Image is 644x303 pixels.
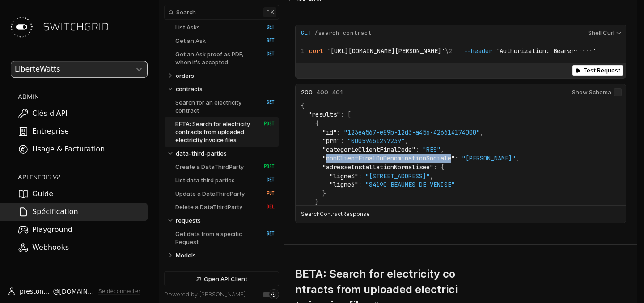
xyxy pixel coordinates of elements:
p: contracts [176,85,203,93]
span: DEL [257,204,275,210]
span: "[STREET_ADDRESS]" [365,172,430,180]
span: @ [53,287,59,296]
a: Models [176,248,275,262]
p: Create a DataThirdParty [175,163,244,171]
a: Search for an electricity contract GET [175,96,275,117]
a: BETA: Search for electricity contracts from uploaded electricity invoice files POST [175,117,275,147]
span: "results" [308,110,340,118]
span: , [480,128,483,136]
a: requests [176,214,275,227]
span: /search_contract [314,29,372,37]
a: Get an Ask GET [175,34,275,47]
span: '[URL][DOMAIN_NAME][PERSON_NAME]' [327,47,445,55]
span: : [340,110,344,118]
a: Powered by [PERSON_NAME] [165,291,246,298]
a: List data third parties GET [175,173,275,187]
a: Get data from a specific Request GET [175,227,275,248]
span: prestone.ngayo [20,287,53,296]
div: Set light mode [271,292,276,297]
a: orders [176,69,275,82]
span: "nomClientFinalOuDenominationSociale" [322,154,455,162]
p: orders [176,72,194,80]
a: data-third-parties [176,147,275,160]
p: data-third-parties [176,149,227,157]
span: "prm" [322,137,340,145]
span: "id" [322,128,337,136]
span: "[PERSON_NAME]" [462,154,516,162]
span: "00059461297239" [347,137,405,145]
a: contracts [176,82,275,96]
span: GET [301,29,312,37]
h2: ADMIN [18,92,148,101]
span: { [315,119,319,127]
p: Get an Ask proof as PDF, when it's accepted [175,50,254,66]
p: Update a DataThirdParty [175,189,245,198]
span: "84190 BEAUMES DE VENISE" [365,181,455,189]
span: Test Request [583,67,620,74]
span: PUT [257,190,275,197]
a: Delete a DataThirdParty DEL [175,200,275,214]
span: \ [301,47,449,55]
div: Example Responses [295,84,626,223]
a: Create a DataThirdParty POST [175,160,275,173]
span: --header [464,47,492,55]
span: "RES" [423,146,441,154]
span: "123e4567-e89b-12d3-a456-426614174000" [344,128,480,136]
span: } [322,189,326,198]
span: 400 [317,88,328,96]
span: , [516,154,519,162]
span: "categorieClientFinalCode" [322,146,415,154]
img: Switchgrid Logo [7,13,36,41]
span: [ [347,110,351,118]
span: GET [257,51,275,57]
span: , [430,172,433,180]
a: Open API Client [165,272,279,286]
span: : [358,172,362,180]
span: , [441,146,444,154]
p: Get data from a specific Request [175,230,254,246]
nav: Table of contents for Api [159,22,284,266]
span: : [455,154,458,162]
span: 200 [301,88,313,96]
span: } [315,198,319,206]
p: SearchContractResponse [301,210,370,218]
span: "ligne6" [330,181,358,189]
button: Test Request [572,65,623,76]
span: : [415,146,419,154]
p: BETA: Search for electricity contracts from uploaded electricity invoice files [175,120,254,144]
span: { [441,163,444,171]
span: 'Authorization: Bearer ' [496,47,596,55]
span: GET [257,24,275,30]
kbd: k [263,7,276,17]
span: GET [257,99,275,105]
span: GET [257,177,275,183]
p: Get an Ask [175,37,206,45]
span: SWITCHGRID [43,20,109,34]
span: : [433,163,437,171]
span: { [301,102,305,110]
a: List Asks GET [175,21,275,34]
span: Search [176,9,196,16]
h2: API ENEDIS v2 [18,173,148,181]
span: [DOMAIN_NAME] [59,287,95,296]
span: : [358,181,362,189]
span: "adresseInstallationNormalisee" [322,163,433,171]
p: List Asks [175,23,200,31]
a: Update a DataThirdParty PUT [175,187,275,200]
span: GET [257,231,275,237]
span: POST [257,121,275,127]
p: Search for an electricity contract [175,98,254,114]
span: : [340,137,344,145]
p: Models [176,251,196,259]
p: requests [176,216,201,224]
span: : [337,128,340,136]
span: POST [257,164,275,170]
span: GET [257,38,275,44]
button: Se déconnecter [98,288,140,295]
label: Show Schema [572,84,622,101]
span: 401 [332,88,343,96]
span: , [405,137,408,145]
p: List data third parties [175,176,235,184]
span: ⌃ [266,8,271,16]
p: Delete a DataThirdParty [175,203,242,211]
